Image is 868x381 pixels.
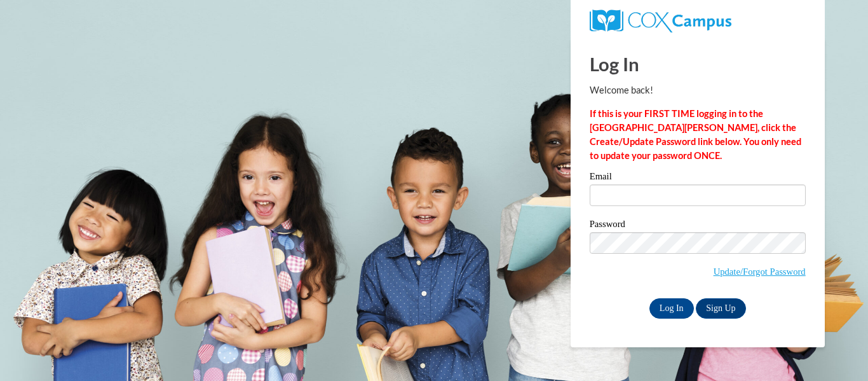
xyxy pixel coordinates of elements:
[590,83,806,97] p: Welcome back!
[590,51,806,77] h1: Log In
[649,298,694,319] input: Log In
[590,219,806,232] label: Password
[590,10,731,32] img: COX Campus
[696,298,745,319] a: Sign Up
[714,267,806,277] a: Update/Forgot Password
[590,172,806,184] label: Email
[590,108,801,161] strong: If this is your FIRST TIME logging in to the [GEOGRAPHIC_DATA][PERSON_NAME], click the Create/Upd...
[590,15,731,25] a: COX Campus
